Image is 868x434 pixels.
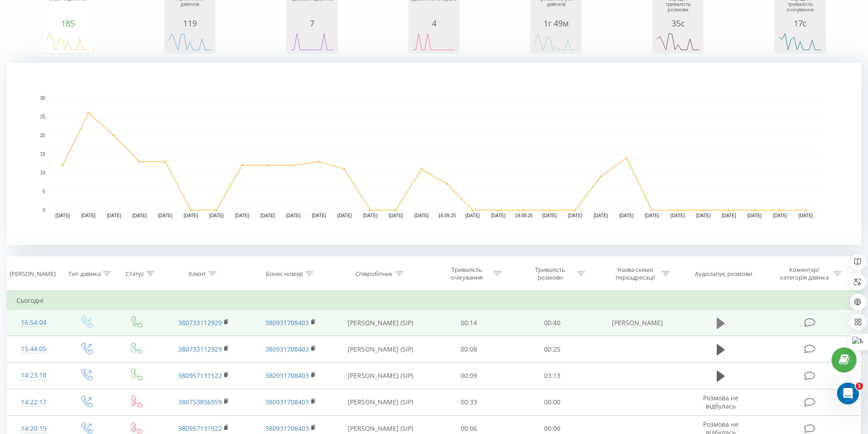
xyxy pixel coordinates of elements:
[515,213,533,218] text: 19.09.25
[133,213,147,218] text: [DATE]
[289,28,335,55] svg: A chart.
[594,310,680,336] td: [PERSON_NAME]
[722,213,736,218] text: [DATE]
[10,270,56,278] div: [PERSON_NAME]
[334,310,427,336] td: [PERSON_NAME] (SIP)
[466,213,480,218] text: [DATE]
[411,19,457,28] div: 4
[427,310,511,336] td: 00:14
[167,19,213,28] div: 119
[126,270,144,278] div: Статус
[695,270,752,278] div: Аудіозапис розмови
[40,133,46,138] text: 20
[856,383,863,390] span: 1
[178,398,222,406] a: 380753856959
[167,28,213,55] svg: A chart.
[42,189,45,194] text: 5
[16,367,51,384] div: 14:23:18
[334,336,427,363] td: [PERSON_NAME] (SIP)
[511,389,594,415] td: 00:00
[438,213,456,218] text: 16.09.25
[265,398,309,406] a: 380931708403
[45,19,91,28] div: 185
[56,213,70,218] text: [DATE]
[40,152,46,157] text: 15
[747,213,762,218] text: [DATE]
[266,270,303,278] div: Бізнес номер
[427,363,511,389] td: 00:09
[491,213,506,218] text: [DATE]
[655,19,701,28] div: 35с
[189,270,206,278] div: Клієнт
[178,318,222,327] a: 380733112929
[594,213,608,218] text: [DATE]
[178,424,222,433] a: 380957131522
[286,213,301,218] text: [DATE]
[45,28,91,55] svg: A chart.
[799,213,813,218] text: [DATE]
[209,213,224,218] text: [DATE]
[265,318,309,327] a: 380931708403
[265,424,309,433] a: 380931708403
[611,266,659,281] div: Назва схеми переадресації
[655,28,701,55] svg: A chart.
[289,19,335,28] div: 7
[837,383,859,404] iframe: Intercom live chat
[411,28,457,55] svg: A chart.
[511,310,594,336] td: 00:40
[526,266,575,281] div: Тривалість розмови
[389,213,403,218] text: [DATE]
[334,363,427,389] td: [PERSON_NAME] (SIP)
[337,213,352,218] text: [DATE]
[265,345,309,353] a: 380931708403
[40,114,46,119] text: 25
[568,213,583,218] text: [DATE]
[184,213,198,218] text: [DATE]
[40,96,46,101] text: 30
[533,28,579,55] svg: A chart.
[265,371,309,380] a: 380931708403
[7,291,861,310] td: Сьогодні
[16,393,51,411] div: 14:22:17
[773,213,787,218] text: [DATE]
[40,170,46,175] text: 10
[427,336,511,363] td: 00:08
[16,314,51,332] div: 16:54:04
[178,345,222,353] a: 380733112929
[312,213,326,218] text: [DATE]
[645,213,659,218] text: [DATE]
[533,19,579,28] div: 1г 49м
[7,63,861,245] svg: A chart.
[363,213,378,218] text: [DATE]
[511,336,594,363] td: 00:25
[777,28,823,55] div: A chart.
[696,213,711,218] text: [DATE]
[619,213,634,218] text: [DATE]
[703,393,739,410] span: Розмова не відбулась
[355,270,393,278] div: Співробітник
[511,363,594,389] td: 03:13
[107,213,121,218] text: [DATE]
[778,266,831,281] div: Коментар/категорія дзвінка
[16,340,51,358] div: 15:44:05
[414,213,429,218] text: [DATE]
[334,389,427,415] td: [PERSON_NAME] (SIP)
[261,213,275,218] text: [DATE]
[81,213,96,218] text: [DATE]
[670,213,685,218] text: [DATE]
[427,389,511,415] td: 00:33
[158,213,173,218] text: [DATE]
[235,213,250,218] text: [DATE]
[68,270,101,278] div: Тип дзвінка
[178,371,222,380] a: 380957131522
[542,213,557,218] text: [DATE]
[42,208,45,213] text: 0
[777,19,823,28] div: 17с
